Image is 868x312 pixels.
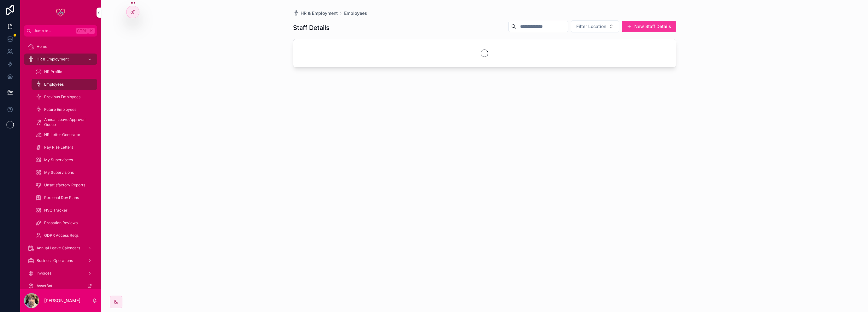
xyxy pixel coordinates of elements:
[32,142,97,153] a: Pay Rise Letters
[24,255,97,266] a: Business Operations
[37,246,80,251] span: Annual Leave Calendars
[44,170,74,175] span: My Supervisions
[32,104,97,115] a: Future Employees
[44,233,79,238] span: GDPR Access Reqs
[344,10,367,16] a: Employees
[34,28,74,33] span: Jump to...
[44,117,91,127] span: Annual Leave Approval Queue
[24,54,97,65] a: HR & Employment
[24,280,97,292] a: AssetBot
[576,23,606,30] span: Filter Location
[24,25,97,37] button: Jump to...CtrlK
[293,23,330,32] h1: Staff Details
[44,132,80,137] span: HR Letter Generator
[44,94,80,99] span: Previous Employees
[32,179,97,191] a: Unsatisfactory Reports
[32,205,97,216] a: NVQ Tracker
[89,28,94,33] span: K
[44,220,78,225] span: Probation Reviews
[571,20,619,32] button: Select Button
[44,183,85,188] span: Unsatisfactory Reports
[32,91,97,103] a: Previous Employees
[32,154,97,166] a: My Supervisees
[32,129,97,140] a: HR Letter Generator
[37,44,47,49] span: Home
[32,230,97,241] a: GDPR Access Reqs
[24,268,97,279] a: Invoices
[56,8,66,18] img: App logo
[37,271,51,276] span: Invoices
[32,79,97,90] a: Employees
[37,57,69,62] span: HR & Employment
[44,208,67,213] span: NVQ Tracker
[24,242,97,254] a: Annual Leave Calendars
[44,107,76,112] span: Future Employees
[32,192,97,203] a: Personal Dev Plans
[44,145,73,150] span: Pay Rise Letters
[44,82,64,87] span: Employees
[293,10,338,16] a: HR & Employment
[37,258,73,263] span: Business Operations
[76,28,88,34] span: Ctrl
[37,283,52,288] span: AssetBot
[24,41,97,52] a: Home
[301,10,338,16] span: HR & Employment
[44,157,73,162] span: My Supervisees
[44,195,79,200] span: Personal Dev Plans
[44,69,62,74] span: HR Profile
[622,21,676,32] button: New Staff Details
[44,298,80,304] p: [PERSON_NAME]
[32,217,97,229] a: Probation Reviews
[32,66,97,77] a: HR Profile
[32,116,97,128] a: Annual Leave Approval Queue
[20,37,101,289] div: scrollable content
[32,167,97,178] a: My Supervisions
